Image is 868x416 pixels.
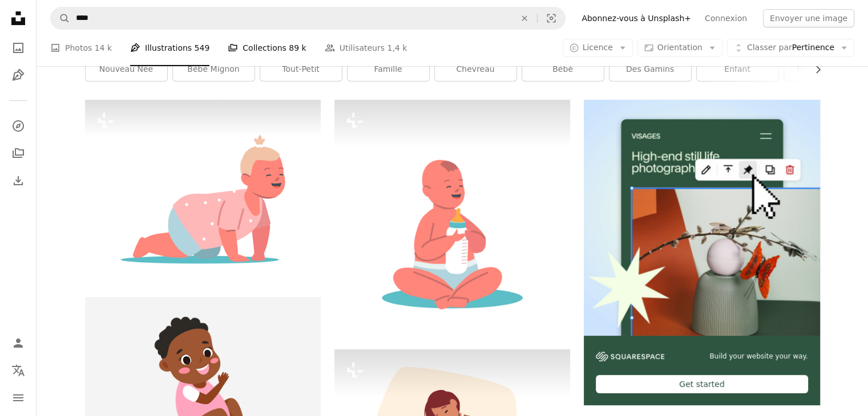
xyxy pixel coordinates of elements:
img: file-1606177908946-d1eed1cbe4f5image [596,352,664,361]
a: Explorer [7,115,30,137]
a: Photos 14 k [50,30,112,66]
button: Langue [7,359,30,382]
a: Nouveau-né petit garçon ou fille en couches assis sur le sol isolé sur fond blanc. Mignon enfant ... [334,212,570,222]
a: chevreau [435,58,516,81]
button: Effacer [512,7,537,29]
a: tout-petit [260,58,342,81]
a: Abonnez-vous à Unsplash+ [575,9,698,27]
button: Licence [563,39,633,57]
span: 1,4 k [387,42,407,54]
a: Photos [7,36,30,59]
a: Collections 89 k [228,30,306,66]
img: file-1723602894256-972c108553a7image [584,100,819,335]
button: Envoyer une image [763,9,854,27]
button: faire défiler la liste vers la droite [808,58,820,81]
a: Petite fille en couches rampe sur le sol isolée sur fond blanc. Mignon joyeux souriant enfant per... [85,186,321,197]
span: Orientation [657,43,703,52]
a: Illustrations [7,64,30,87]
a: Accueil — Unsplash [7,7,30,32]
span: 89 k [289,42,306,54]
a: nouveau née [86,58,167,81]
a: Collections [7,142,30,165]
button: Rechercher sur Unsplash [51,7,70,29]
a: Fond de bébé [784,58,866,81]
span: Pertinence [747,42,834,54]
a: Utilisateurs 1,4 k [325,30,407,66]
button: Classer parPertinence [727,39,854,57]
a: Bébé [522,58,604,81]
a: Historique de téléchargement [7,169,30,192]
a: Connexion [698,9,754,27]
span: Licence [583,43,613,52]
a: Connexion / S’inscrire [7,332,30,354]
span: Build your website your way. [709,352,808,361]
img: Nouveau-né petit garçon ou fille en couches assis sur le sol isolé sur fond blanc. Mignon enfant ... [334,100,570,335]
span: 14 k [95,42,112,54]
div: Get started [596,375,808,393]
a: Bébé souriant en grenouillère rose se trouve sur fond blanc [85,376,321,386]
form: Rechercher des visuels sur tout le site [50,7,566,30]
img: Petite fille en couches rampe sur le sol isolée sur fond blanc. Mignon joyeux souriant enfant per... [85,100,321,283]
button: Orientation [637,39,722,57]
span: Classer par [747,43,792,52]
a: famille [348,58,429,81]
a: bébé mignon [173,58,255,81]
a: enfant [697,58,778,81]
button: Recherche de visuels [538,7,565,29]
button: Menu [7,386,30,409]
a: des gamins [609,58,691,81]
a: Build your website your way.Get started [584,100,819,405]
